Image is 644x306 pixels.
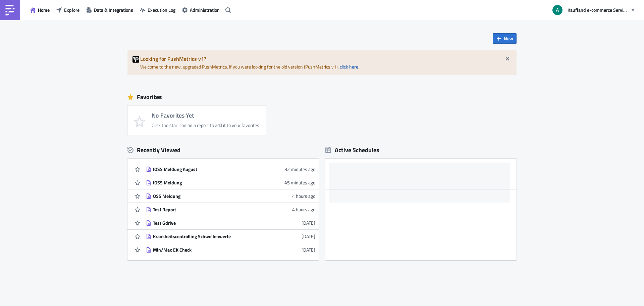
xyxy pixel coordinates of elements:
[153,233,270,239] div: Krankheitscontrolling Schwellenwerte
[146,230,315,243] a: Krankheitscontrolling Schwellenwerte[DATE]
[292,192,315,200] time: 2025-10-14T11:24:55Z
[153,220,270,226] div: Test Gdrive
[146,203,315,216] a: Test Report4 hours ago
[504,35,513,42] span: New
[137,5,179,15] button: Execution Log
[27,5,53,15] button: Home
[153,207,270,213] div: Test Report
[493,33,517,44] button: New
[146,176,315,189] a: IOSS Meldung45 minutes ago
[38,6,50,13] span: Home
[302,233,315,240] time: 2025-10-13T13:31:27Z
[284,166,315,173] time: 2025-10-14T14:30:57Z
[53,5,83,15] button: Explore
[146,243,315,256] a: Min/Max EK Check[DATE]
[179,5,223,15] button: Administration
[94,6,133,13] span: Data & Integrations
[340,63,358,70] a: click here
[153,180,270,186] div: IOSS Meldung
[146,189,315,203] a: OSS Meldung4 hours ago
[152,122,259,128] div: Click the star icon on a report to add it to your favorites
[146,216,315,229] a: Test Gdrive[DATE]
[190,6,220,13] span: Administration
[302,246,315,253] time: 2025-10-09T13:09:52Z
[548,3,639,17] button: Kaufland e-commerce Services GmbH & Co. KG
[140,56,512,61] h5: Looking for PushMetrics v1?
[568,6,628,13] span: Kaufland e-commerce Services GmbH & Co. KG
[284,179,315,186] time: 2025-10-14T14:18:33Z
[292,206,315,213] time: 2025-10-14T11:21:56Z
[153,166,270,172] div: IOSS Meldung August
[64,6,79,13] span: Explore
[152,112,259,119] h4: No Favorites Yet
[148,6,175,13] span: Execution Log
[325,146,379,154] div: Active Schedules
[146,163,315,176] a: IOSS Meldung August32 minutes ago
[302,219,315,226] time: 2025-10-13T14:23:29Z
[153,193,270,199] div: OSS Meldung
[127,50,517,75] div: Welcome to the new, upgraded PushMetrics. If you were looking for the old version (PushMetrics v1...
[552,4,563,16] img: Avatar
[83,5,137,15] button: Data & Integrations
[127,92,517,102] div: Favorites
[153,247,270,253] div: Min/Max EK Check
[127,145,319,155] div: Recently Viewed
[5,5,15,15] img: PushMetrics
